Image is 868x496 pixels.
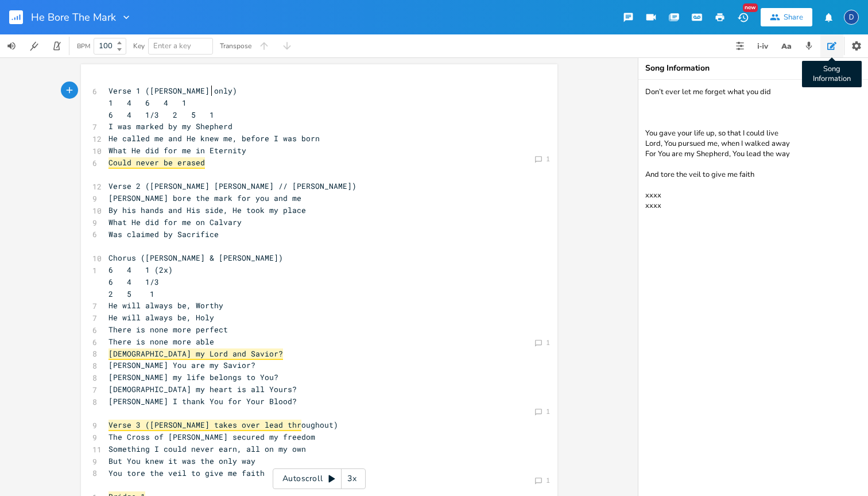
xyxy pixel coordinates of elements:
[108,289,154,299] span: 2 5 1
[108,157,205,169] span: Could never be erased
[108,86,237,96] span: Verse 1 ([PERSON_NAME] only)
[153,41,191,51] span: Enter a key
[638,80,868,496] textarea: Don’t ever let me forget what you did You gave your life up, so that I could live Lord, You pursu...
[108,98,187,108] span: 1 4 6 4 1
[342,468,362,489] div: 3x
[784,12,803,22] div: Share
[108,384,297,394] span: [DEMOGRAPHIC_DATA] my heart is all Yours?
[108,432,315,442] span: The Cross of [PERSON_NAME] secured my freedom
[761,8,812,26] button: Share
[108,456,255,466] span: But You knew it was the only way
[108,312,214,323] span: He will always be, Holy
[273,468,366,489] div: Autoscroll
[108,420,301,431] span: Verse 3 ([PERSON_NAME] takes over lead thr
[546,477,550,484] div: 1
[108,205,306,215] span: By his hands and His side, He took my place
[220,42,251,49] div: Transpose
[743,3,758,12] div: New
[31,12,116,22] span: He Bore The Mark
[108,396,297,406] span: [PERSON_NAME] I thank You for Your Blood?
[108,121,232,131] span: I was marked by my Shepherd
[108,348,283,360] span: [DEMOGRAPHIC_DATA] my Lord and Savior?
[108,277,159,287] span: 6 4 1/3
[108,110,214,120] span: 6 4 1/3 2 5 1
[820,34,843,57] button: Song Information
[546,339,550,346] div: 1
[546,156,550,162] div: 1
[108,193,301,203] span: [PERSON_NAME] bore the mark for you and me
[645,64,861,72] div: Song Information
[77,43,90,49] div: BPM
[108,324,228,335] span: There is none more perfect
[108,253,283,263] span: Chorus ([PERSON_NAME] & [PERSON_NAME])
[108,145,246,156] span: What He did for me in Eternity
[108,336,214,347] span: There is none more able
[133,42,145,49] div: Key
[108,444,306,454] span: Something I could never earn, all on my own
[108,300,223,311] span: He will always be, Worthy
[108,360,255,370] span: [PERSON_NAME] You are my Savior?
[108,468,265,478] span: You tore the veil to give me faith
[108,420,338,430] span: oughout)
[844,4,859,30] button: D
[731,7,754,28] button: New
[108,229,219,239] span: Was claimed by Sacrifice
[108,181,356,191] span: Verse 2 ([PERSON_NAME] [PERSON_NAME] // [PERSON_NAME])
[108,265,173,275] span: 6 4 1 (2x)
[108,133,320,144] span: He called me and He knew me, before I was born
[108,217,242,227] span: What He did for me on Calvary
[108,372,278,382] span: [PERSON_NAME] my life belongs to You?
[546,408,550,415] div: 1
[844,10,859,25] div: David Jones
